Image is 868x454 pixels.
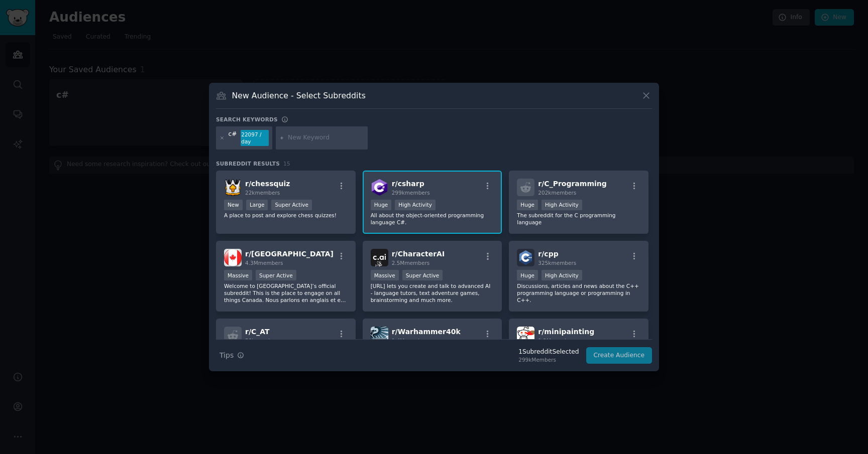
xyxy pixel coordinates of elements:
div: High Activity [541,270,582,280]
span: r/ minipainting [538,328,594,336]
img: Warhammer40k [371,327,388,344]
p: Discussions, articles and news about the C++ programming language or programming in C++. [517,282,640,304]
span: 202k members [538,190,576,196]
span: r/ cpp [538,250,558,258]
span: r/ C_AT [245,328,270,336]
span: 1.2M members [538,338,576,344]
span: r/ [GEOGRAPHIC_DATA] [245,250,334,258]
span: Tips [220,350,234,361]
div: 1 Subreddit Selected [518,348,579,357]
span: r/ csharp [392,180,424,188]
span: 50k members [245,338,280,344]
h3: New Audience - Select Subreddits [232,90,366,101]
div: Huge [517,200,538,210]
span: 299k members [392,190,430,196]
span: 1.4M members [392,338,430,344]
span: Subreddit Results [216,160,280,167]
img: csharp [371,179,388,196]
button: Tips [216,347,248,364]
img: canada [224,249,242,266]
span: r/ CharacterAI [392,250,445,258]
img: cpp [517,249,534,266]
span: 2.5M members [392,260,430,266]
p: The subreddit for the C programming language [517,212,640,226]
p: [URL] lets you create and talk to advanced AI - language tutors, text adventure games, brainstorm... [371,282,494,304]
div: High Activity [395,200,436,210]
div: New [224,200,243,210]
div: 299k Members [518,356,579,363]
span: 4.3M members [245,260,283,266]
input: New Keyword [288,133,364,142]
p: Welcome to [GEOGRAPHIC_DATA]’s official subreddit! This is the place to engage on all things Cana... [224,282,348,304]
div: Huge [371,200,392,210]
div: 22097 / day [241,130,269,146]
img: CharacterAI [371,249,388,266]
p: A place to post and explore chess quizzes! [224,212,348,219]
div: High Activity [541,200,582,210]
div: Massive [224,270,252,280]
span: r/ chessquiz [245,180,290,188]
h3: Search keywords [216,116,278,123]
div: Super Active [256,270,296,280]
span: r/ Warhammer40k [392,328,461,336]
img: minipainting [517,327,534,344]
div: Massive [371,270,399,280]
div: Super Active [271,200,312,210]
p: All about the object-oriented programming language C#. [371,212,494,226]
span: r/ C_Programming [538,180,606,188]
img: chessquiz [224,179,242,196]
div: Super Active [402,270,443,280]
div: c# [229,130,237,146]
span: 22k members [245,190,280,196]
span: 15 [283,161,290,167]
div: Large [246,200,268,210]
div: Huge [517,270,538,280]
span: 325k members [538,260,576,266]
